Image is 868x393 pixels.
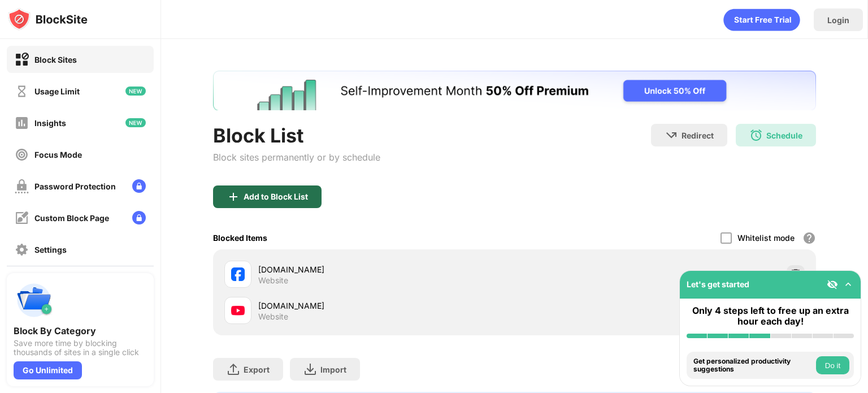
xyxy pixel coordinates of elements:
div: Block sites permanently or by schedule [213,152,380,163]
div: Schedule [766,131,802,140]
img: customize-block-page-off.svg [15,211,29,225]
div: Go Unlimited [14,361,82,379]
div: Whitelist mode [737,233,795,243]
div: Export [244,365,270,374]
div: [DOMAIN_NAME] [258,264,514,275]
img: new-icon.svg [125,118,146,127]
iframe: Banner [213,71,816,110]
div: Password Protection [34,182,116,191]
img: time-usage-off.svg [15,84,29,98]
div: animation [723,8,800,31]
div: Focus Mode [34,150,82,159]
img: favicons [231,304,245,317]
div: Block Sites [34,55,77,64]
div: Save more time by blocking thousands of sites in a single click [14,339,147,357]
div: Insights [34,118,66,128]
div: Only 4 steps left to free up an extra hour each day! [687,305,854,327]
img: omni-setup-toggle.svg [843,279,854,290]
div: Website [258,275,288,286]
img: focus-off.svg [15,148,29,162]
div: Let's get started [687,279,749,289]
img: eye-not-visible.svg [827,279,838,290]
div: Website [258,312,288,322]
img: new-icon.svg [125,87,146,96]
img: lock-menu.svg [132,211,146,224]
img: push-categories.svg [14,280,54,321]
img: settings-off.svg [15,243,29,257]
div: Block List [213,124,380,147]
img: logo-blocksite.svg [8,8,88,31]
div: Redirect [682,131,714,140]
img: password-protection-off.svg [15,179,29,193]
div: Blocked Items [213,233,267,243]
div: Usage Limit [34,87,80,96]
img: block-on.svg [15,53,29,67]
img: favicons [231,267,245,281]
div: Login [827,15,849,25]
div: [DOMAIN_NAME] [258,300,514,312]
button: Do it [816,356,849,374]
div: Import [320,365,346,374]
img: lock-menu.svg [132,179,146,193]
div: Get personalized productivity suggestions [693,357,813,374]
div: Settings [34,245,67,254]
div: Custom Block Page [34,213,109,223]
div: Block By Category [14,325,147,336]
img: insights-off.svg [15,116,29,130]
div: Add to Block List [244,192,308,201]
